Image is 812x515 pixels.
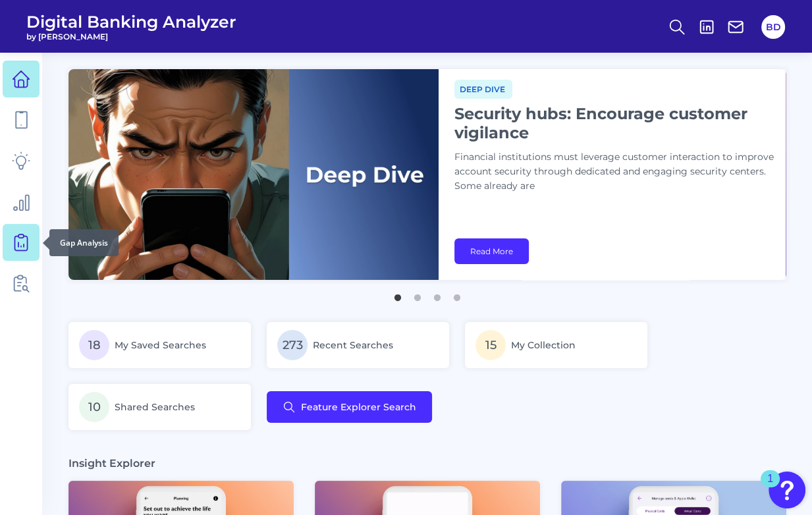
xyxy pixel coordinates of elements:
[450,288,464,301] button: 4
[454,104,779,142] h1: Security hubs: Encourage customer vigilance
[277,330,308,360] span: 273
[454,238,529,264] a: Read More
[267,322,449,368] a: 273Recent Searches
[511,339,576,351] span: My Collection
[79,392,109,422] span: 10
[68,322,251,368] a: 18My Saved Searches
[391,288,404,301] button: 1
[26,12,236,32] span: Digital Banking Analyzer
[26,32,236,41] span: by [PERSON_NAME]
[68,456,155,470] h3: Insight Explorer
[313,339,393,351] span: Recent Searches
[115,401,195,413] span: Shared Searches
[767,479,773,496] div: 1
[761,15,785,39] button: BD
[769,472,805,508] button: Open Resource Center, 1 new notification
[68,69,439,280] img: bannerImg
[454,82,512,95] a: Deep dive
[411,288,424,301] button: 2
[431,288,444,301] button: 3
[465,322,647,368] a: 15My Collection
[68,384,251,430] a: 10Shared Searches
[267,391,432,423] button: Feature Explorer Search
[454,80,512,99] span: Deep dive
[115,339,206,351] span: My Saved Searches
[49,229,119,256] div: Gap Analysis
[301,402,416,412] span: Feature Explorer Search
[79,330,109,360] span: 18
[475,330,506,360] span: 15
[454,150,779,194] p: Financial institutions must leverage customer interaction to improve account security through ded...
